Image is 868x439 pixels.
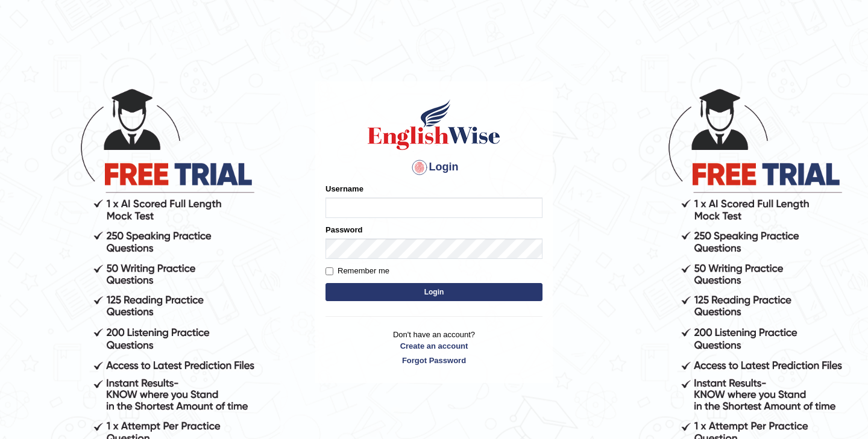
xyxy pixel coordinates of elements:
p: Don't have an account? [325,329,542,366]
input: Remember me [325,267,333,275]
img: Logo of English Wise sign in for intelligent practice with AI [365,98,503,152]
a: Create an account [325,340,542,352]
label: Username [325,183,363,195]
button: Login [325,283,542,301]
label: Password [325,224,362,235]
h4: Login [325,158,542,177]
a: Forgot Password [325,355,542,366]
label: Remember me [325,265,389,277]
